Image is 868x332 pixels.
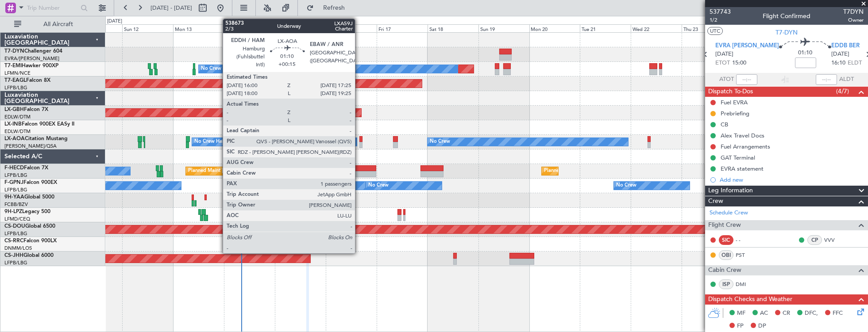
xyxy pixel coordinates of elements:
div: Sun 19 [478,24,529,32]
div: Fri 17 [377,24,428,32]
div: Wed 15 [275,24,326,32]
span: T7-DYN [775,28,798,37]
span: All Aircraft [23,21,93,27]
a: 9H-LPZLegacy 500 [4,209,50,214]
span: LX-GBH [4,107,24,112]
div: Sat 18 [428,24,478,32]
span: T7DYN [843,7,864,16]
span: ATOT [719,75,734,84]
a: LFMD/CEQ [4,216,30,222]
div: Sun 12 [122,24,173,32]
div: Thu 16 [326,24,377,32]
a: CS-DOUGlobal 6500 [4,224,55,229]
span: ELDT [848,59,862,68]
a: LFPB/LBG [4,259,27,266]
div: [DATE] [107,18,122,25]
div: Add new [720,176,864,183]
button: All Aircraft [10,17,96,31]
div: CP [807,235,822,245]
div: No Crew [430,135,450,149]
a: EVRA/[PERSON_NAME] [4,55,59,62]
span: CS-DOU [4,224,25,229]
input: --:-- [736,74,757,85]
a: CS-JHHGlobal 6000 [4,253,54,258]
a: CS-RRCFalcon 900LX [4,238,57,244]
a: T7-EAGLFalcon 8X [4,78,50,83]
span: 9H-LPZ [4,209,22,214]
span: [DATE] [716,50,734,59]
div: OBI [719,250,733,260]
a: 9H-YAAGlobal 5000 [4,195,54,200]
a: F-HECDFalcon 7X [4,165,48,171]
span: [DATE] [832,50,850,59]
div: ISP [719,279,733,289]
a: [PERSON_NAME]/QSA [4,143,57,149]
div: Mon 20 [529,24,580,32]
div: Alex Travel Docs [721,132,764,139]
div: SIC [719,235,733,245]
span: Owner [843,16,864,24]
span: Cabin Crew [708,265,741,275]
span: F-GPNJ [4,180,23,185]
span: 537743 [710,7,731,16]
span: 1/2 [710,16,731,24]
div: - - [736,236,756,244]
a: EDLW/DTM [4,128,31,135]
span: DP [758,322,766,331]
div: Mon 13 [173,24,224,32]
span: DFC, [805,309,818,318]
span: ETOT [716,59,730,68]
a: LFMN/NCE [4,70,31,76]
div: CB [721,121,728,128]
span: Flight Crew [708,220,741,230]
a: EDLW/DTM [4,114,31,120]
div: Prebriefing [721,110,749,117]
span: 15:00 [733,59,747,68]
div: Planned Maint [GEOGRAPHIC_DATA] ([GEOGRAPHIC_DATA]) [188,164,328,178]
span: Dispatch Checks and Weather [708,294,792,305]
div: Tue 21 [580,24,631,32]
div: Thu 23 [682,24,733,32]
a: LFPB/LBG [4,230,27,237]
div: No Crew [201,62,221,76]
div: Wed 22 [631,24,682,32]
a: LX-INBFalcon 900EX EASy II [4,122,74,127]
div: Fuel Arrangements [721,143,770,150]
div: Fuel EVRA [721,99,748,106]
span: MF [737,309,745,318]
span: F-HECD [4,165,24,171]
span: T7-EMI [4,63,22,69]
a: T7-EMIHawker 900XP [4,63,58,69]
div: No Crew Hamburg (Fuhlsbuttel Intl) [194,135,274,149]
span: EDDB BER [832,42,860,50]
a: Schedule Crew [710,209,748,218]
button: UTC [707,27,723,35]
span: Refresh [316,5,353,11]
span: T7-EAGL [4,78,26,83]
span: EVRA [PERSON_NAME] [716,42,779,50]
a: DMI [736,280,756,288]
span: FFC [833,309,843,318]
div: No Crew [226,179,247,192]
span: FP [737,322,744,331]
a: LX-GBHFalcon 7X [4,107,48,112]
span: CS-RRC [4,238,23,244]
span: T7-DYN [4,49,24,54]
input: Trip Number [27,1,78,15]
div: No Crew [616,179,637,192]
a: FCBB/BZV [4,201,28,208]
span: [DATE] - [DATE] [150,4,192,12]
a: VVV [824,236,844,244]
a: T7-DYNChallenger 604 [4,49,62,54]
a: LX-AOACitation Mustang [4,136,68,141]
div: GAT Terminal [721,154,755,161]
a: DNMM/LOS [4,245,32,252]
span: CS-JHH [4,253,23,258]
a: LFPB/LBG [4,187,27,193]
div: Flight Confirmed [763,12,810,21]
div: Tue 14 [224,24,275,32]
span: Leg Information [708,186,753,196]
span: Crew [708,196,723,206]
a: LFPB/LBG [4,172,27,179]
span: 01:10 [799,49,813,57]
